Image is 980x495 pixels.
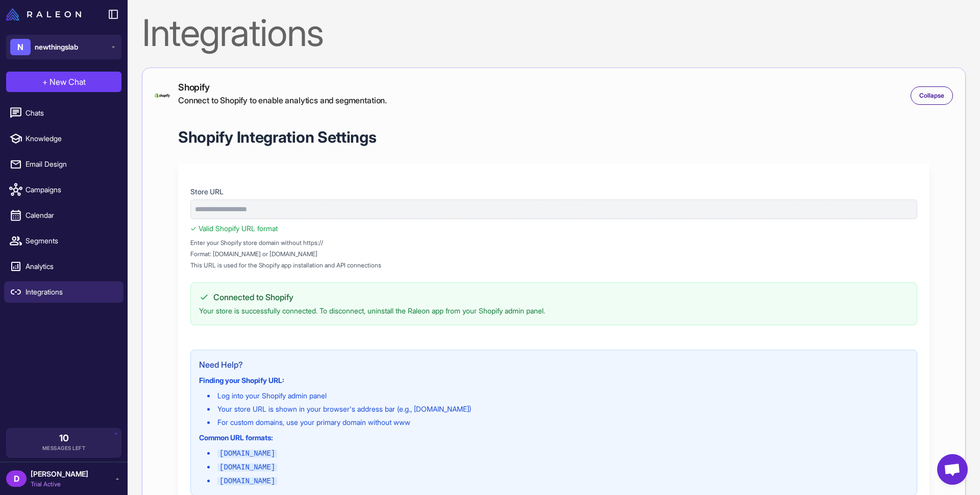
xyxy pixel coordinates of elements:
li: For custom domains, use your primary domain without www [207,417,909,428]
strong: Common URL formats: [199,433,273,442]
span: Trial Active [31,480,88,489]
span: New Chat [50,76,86,88]
a: Chats [4,102,124,124]
div: N [10,39,31,55]
span: Integrations [26,286,115,298]
span: Knowledge [26,133,115,144]
strong: Finding your Shopify URL: [199,376,284,385]
span: Enter your Shopify store domain without https:// [190,238,917,247]
img: shopify-logo-primary-logo-456baa801ee66a0a435671082365958316831c9960c480451dd0330bcdae304f.svg [155,93,170,98]
span: Chats [26,107,115,119]
span: Calendar [26,210,115,221]
span: Campaigns [26,184,115,195]
div: Shopify [178,80,387,94]
span: [PERSON_NAME] [31,468,88,480]
p: Your store is successfully connected. To disconnect, uninstall the Raleon app from your Shopify a... [199,305,909,317]
button: +New Chat [6,72,121,92]
code: [DOMAIN_NAME] [217,477,277,485]
div: D [6,470,27,487]
a: Integrations [4,281,124,303]
li: Log into your Shopify admin panel [207,390,909,401]
span: Segments [26,235,115,246]
li: Your store URL is shown in your browser's address bar (e.g., [DOMAIN_NAME]) [207,403,909,415]
code: [DOMAIN_NAME] [217,463,277,471]
a: Calendar [4,205,124,226]
a: Open chat [937,454,968,485]
code: [DOMAIN_NAME] [217,449,277,458]
a: Knowledge [4,128,124,149]
div: ✓ Valid Shopify URL format [190,223,917,234]
span: + [42,76,47,88]
div: Integrations [142,14,966,51]
a: Email Design [4,153,124,175]
div: Connect to Shopify to enable analytics and segmentation. [178,94,387,106]
h1: Shopify Integration Settings [178,127,377,147]
span: Analytics [26,261,115,272]
a: Segments [4,230,124,252]
span: Format: [DOMAIN_NAME] or [DOMAIN_NAME] [190,250,917,259]
span: newthingslab [35,41,78,53]
span: 10 [59,434,69,443]
button: Nnewthingslab [6,35,121,59]
span: Messages Left [42,444,86,452]
span: Connected to Shopify [213,291,293,303]
label: Store URL [190,186,917,197]
span: Email Design [26,159,115,170]
img: Raleon Logo [6,8,81,20]
a: Analytics [4,256,124,277]
span: Collapse [919,91,944,100]
h3: Need Help? [199,358,909,371]
a: Campaigns [4,179,124,200]
span: This URL is used for the Shopify app installation and API connections [190,261,917,270]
